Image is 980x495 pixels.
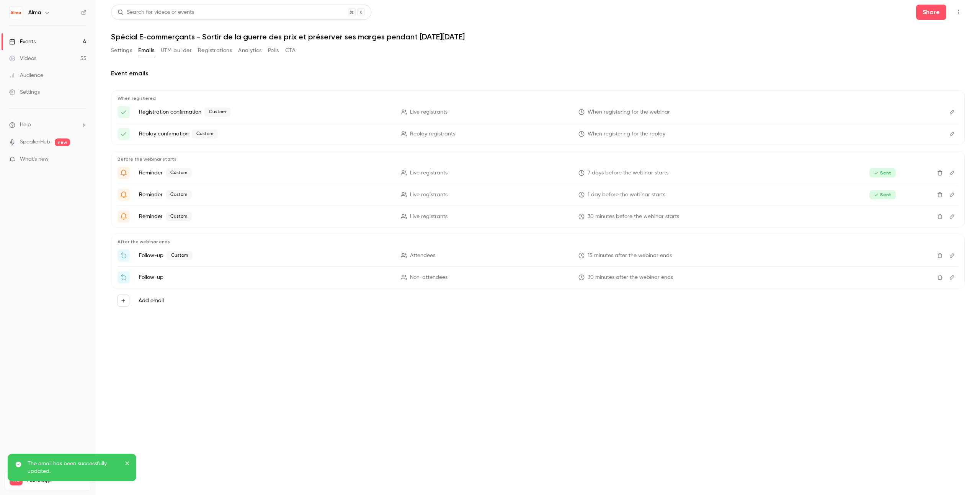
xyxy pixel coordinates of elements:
[118,210,958,223] li: {{ event_name }} va bientôt démarrer
[9,55,36,62] div: Videos
[934,249,946,262] button: Delete
[9,88,40,96] div: Settings
[118,239,958,245] p: After the webinar ends
[869,168,896,177] span: Sent
[111,69,965,78] h2: Event emails
[410,252,435,260] span: Attendees
[588,252,672,260] span: 15 minutes after the webinar ends
[268,44,279,57] button: Polls
[118,189,958,201] li: {{ event_name }} - C'est demain !
[916,5,946,20] button: Share
[166,212,192,221] span: Custom
[946,271,958,283] button: Edit
[204,107,230,117] span: Custom
[946,128,958,140] button: Edit
[125,460,130,469] button: close
[946,189,958,201] button: Edit
[410,169,448,177] span: Live registrants
[77,156,87,163] iframe: Noticeable Trigger
[118,128,958,140] li: Votre lien d'accès pour le webinaire : {{ event_name }}!
[111,32,965,41] h1: Spécial E-commerçants - Sortir de la guerre des prix et préserver ses marges pendant [DATE][DATE]
[118,156,958,162] p: Before the webinar starts
[118,249,958,262] li: Merci d'avoir participé au webinaire {{ event_name }}
[139,297,164,304] label: Add email
[410,213,448,221] span: Live registrants
[588,130,665,138] span: When registering for the replay
[139,274,392,281] p: Follow-up
[10,7,22,19] img: Alma
[139,168,392,177] p: Reminder
[167,251,193,260] span: Custom
[139,190,392,199] p: Reminder
[285,44,296,57] button: CTA
[111,44,132,57] button: Settings
[946,167,958,179] button: Edit
[118,8,194,16] div: Search for videos or events
[588,274,673,282] span: 30 minutes after the webinar ends
[410,108,448,116] span: Live registrants
[9,72,43,79] div: Audience
[139,107,392,117] p: Registration confirmation
[588,169,668,177] span: 7 days before the webinar starts
[946,210,958,223] button: Edit
[20,155,49,163] span: What's new
[139,251,392,260] p: Follow-up
[934,167,946,179] button: Delete
[588,213,679,221] span: 30 minutes before the webinar starts
[138,44,154,57] button: Emails
[410,130,455,138] span: Replay registrants
[934,271,946,283] button: Delete
[588,108,670,116] span: When registering for the webinar
[118,106,958,118] li: Votre lien d'accès pour le webinaire : {{ event_name }}!
[139,212,392,221] p: Reminder
[934,210,946,223] button: Delete
[161,44,192,57] button: UTM builder
[946,249,958,262] button: Edit
[118,167,958,179] li: {{ event_name }} - J-7 !
[410,274,448,282] span: Non-attendees
[118,95,958,101] p: When registered
[198,44,232,57] button: Registrations
[410,191,448,199] span: Live registrants
[118,271,958,283] li: Regarder la rediffusion de {{ event_name }}
[869,190,896,199] span: Sent
[139,129,392,138] p: Replay confirmation
[20,121,31,129] span: Help
[28,9,41,16] h6: Alma
[9,121,87,129] li: help-dropdown-opener
[9,38,36,46] div: Events
[946,106,958,118] button: Edit
[192,129,218,138] span: Custom
[588,191,665,199] span: 1 day before the webinar starts
[55,138,70,146] span: new
[166,190,192,199] span: Custom
[166,168,192,177] span: Custom
[28,460,119,475] p: The email has been successfully updated.
[934,189,946,201] button: Delete
[238,44,262,57] button: Analytics
[20,138,50,146] a: SpeakerHub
